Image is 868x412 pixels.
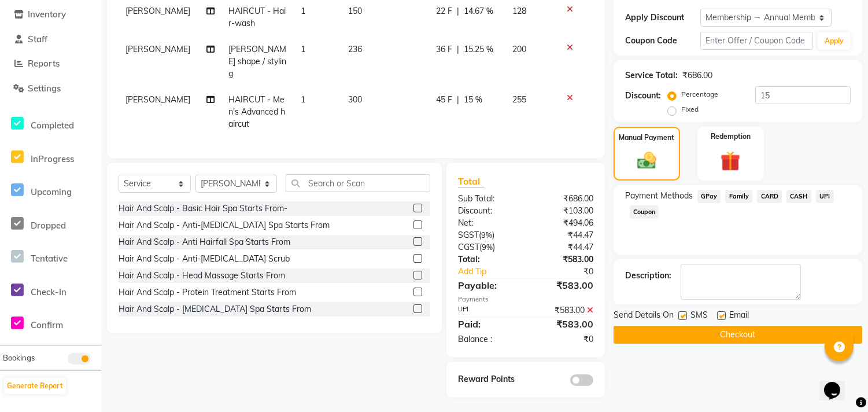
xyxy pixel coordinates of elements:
div: Paid: [449,317,526,331]
span: 1 [301,44,305,54]
span: 128 [512,6,526,16]
span: [PERSON_NAME] [125,6,190,16]
div: Reward Points [449,373,526,386]
span: | [457,94,459,106]
span: 9% [482,242,493,252]
button: Generate Report [4,378,66,394]
div: ₹686.00 [682,69,712,82]
span: Upcoming [31,186,72,197]
div: ₹583.00 [526,278,602,292]
div: ₹103.00 [526,205,602,217]
span: Inventory [28,9,66,20]
span: CASH [786,190,811,203]
span: 300 [348,94,362,105]
div: Apply Discount [625,12,700,24]
span: 45 F [436,94,452,106]
span: 22 F [436,5,452,17]
span: InProgress [31,153,74,164]
span: HAIRCUT - Men's Advanced haircut [229,94,286,129]
span: SGST [458,230,479,240]
span: SMS [690,309,708,323]
div: Sub Total: [449,193,526,205]
div: ₹44.47 [526,229,602,241]
div: Discount: [449,205,526,217]
div: ₹583.00 [526,304,602,317]
iframe: chat widget [819,366,856,400]
div: Hair And Scalp - Anti-[MEDICAL_DATA] Scrub [119,253,290,265]
span: Payment Methods [625,190,693,202]
span: HAIRCUT - Hair-wash [229,6,286,28]
span: 236 [348,44,362,54]
span: GPay [697,190,721,203]
div: ( ) [449,241,526,253]
div: ( ) [449,229,526,241]
span: Send Details On [614,309,674,323]
div: ₹583.00 [526,317,602,331]
span: 255 [512,94,526,105]
div: Hair And Scalp - Head Massage Starts From [119,270,285,282]
span: Check-In [31,286,67,297]
span: 9% [481,230,492,240]
span: [PERSON_NAME] [125,94,190,105]
div: Hair And Scalp - Anti Hairfall Spa Starts From [119,236,290,248]
div: ₹44.47 [526,241,602,253]
span: 200 [512,44,526,54]
div: ₹0 [526,333,602,345]
div: Discount: [625,90,661,102]
span: 14.67 % [464,5,493,17]
span: 36 F [436,43,452,56]
label: Percentage [681,89,718,100]
span: UPI [816,190,834,203]
span: | [457,5,459,17]
span: Bookings [3,353,35,362]
label: Fixed [681,104,699,115]
img: _cash.svg [631,150,662,172]
span: Staff [28,34,47,45]
span: CARD [757,190,782,203]
label: Manual Payment [619,133,674,143]
span: Settings [28,83,61,94]
div: Service Total: [625,69,678,82]
span: Reports [28,58,60,69]
a: Inventory [3,8,98,21]
button: Checkout [614,326,862,344]
span: 150 [348,6,362,16]
span: Tentative [31,253,68,264]
span: Completed [31,120,74,131]
div: ₹583.00 [526,253,602,266]
div: Hair And Scalp - Basic Hair Spa Starts From- [119,203,287,215]
span: 15.25 % [464,43,493,56]
input: Enter Offer / Coupon Code [700,32,813,50]
a: Add Tip [449,266,538,278]
div: Payments [458,295,593,304]
span: CGST [458,242,479,252]
span: [PERSON_NAME] [125,44,190,54]
div: Balance : [449,333,526,345]
div: Hair And Scalp - Protein Treatment Starts From [119,286,296,299]
div: ₹0 [538,266,602,278]
div: Net: [449,217,526,229]
label: Redemption [711,131,751,142]
div: Payable: [449,278,526,292]
div: Hair And Scalp - Anti-[MEDICAL_DATA] Spa Starts From [119,219,330,231]
button: Apply [818,32,851,50]
div: Total: [449,253,526,266]
div: Hair And Scalp - [MEDICAL_DATA] Spa Starts From [119,303,311,315]
div: ₹686.00 [526,193,602,205]
span: Family [725,190,752,203]
div: Coupon Code [625,35,700,47]
div: ₹494.06 [526,217,602,229]
img: _gift.svg [714,149,747,174]
span: 1 [301,6,305,16]
a: Staff [3,33,98,46]
span: 1 [301,94,305,105]
span: 15 % [464,94,482,106]
a: Reports [3,57,98,71]
div: UPI [449,304,526,317]
span: Coupon [630,205,659,219]
span: Dropped [31,220,66,231]
a: Settings [3,82,98,95]
span: [PERSON_NAME] shape / styling [229,44,287,79]
span: | [457,43,459,56]
span: Confirm [31,319,63,330]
